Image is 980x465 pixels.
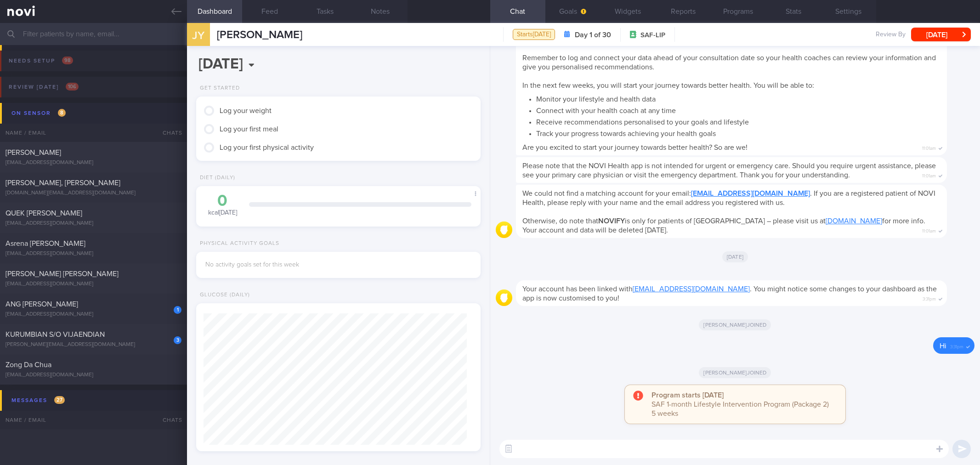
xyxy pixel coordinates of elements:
span: 98 [62,57,73,64]
div: kcal [DATE] [205,193,240,217]
span: 5 weeks [651,410,678,417]
strong: NOVIFY [598,217,625,225]
span: [PERSON_NAME] joined [699,319,771,330]
li: Connect with your health coach at any time [536,104,940,115]
li: Track your progress towards achieving your health goals [536,127,940,138]
span: Are you excited to start your journey towards better health? So are we! [522,144,748,151]
div: Review [DATE] [6,81,81,93]
span: 3:31pm [923,294,936,302]
span: [PERSON_NAME] joined [699,367,771,378]
div: [EMAIL_ADDRESS][DOMAIN_NAME] [6,159,181,166]
span: In the next few weeks, you will start your journey towards better health. You will be able to: [522,82,814,89]
span: 11:01am [922,170,936,179]
span: ANG [PERSON_NAME] [6,301,78,308]
div: Needs setup [6,55,75,67]
span: 11:01am [922,143,936,152]
span: 8 [58,109,66,117]
div: Chats [150,411,187,429]
div: [PERSON_NAME][EMAIL_ADDRESS][DOMAIN_NAME] [6,341,181,348]
span: Your account has been linked with . You might notice some changes to your dashboard as the app is... [522,285,937,302]
span: Please note that the NOVI Health app is not intended for urgent or emergency care. Should you req... [522,162,936,179]
div: No activity goals set for this week [205,261,471,269]
div: Physical Activity Goals [196,240,279,247]
span: [PERSON_NAME] [6,149,61,156]
strong: Program starts [DATE] [651,391,724,399]
span: We could not find a matching account for your email: . If you are a registered patient of NOVI He... [522,190,935,206]
a: [EMAIL_ADDRESS][DOMAIN_NAME] [691,190,810,197]
div: Chats [150,124,187,142]
span: 106 [66,83,79,91]
div: [DOMAIN_NAME][EMAIL_ADDRESS][DOMAIN_NAME] [6,190,181,197]
strong: Day 1 of 30 [575,30,611,40]
span: SAF 1-month Lifestyle Intervention Program (Package 2) [651,401,829,408]
div: 0 [205,193,240,209]
li: Monitor your lifestyle and health data [536,92,940,104]
a: [EMAIL_ADDRESS][DOMAIN_NAME] [633,285,750,293]
a: [DOMAIN_NAME] [826,217,882,225]
span: [DATE] [722,251,748,262]
span: Otherwise, do note that is only for patients of [GEOGRAPHIC_DATA] – please visit us at for more i... [522,217,925,234]
div: [EMAIL_ADDRESS][DOMAIN_NAME] [6,372,181,379]
div: On sensor [9,107,68,119]
span: KURUMBIAN S/O VIJAENDIAN [6,331,105,338]
span: Remember to log and connect your data ahead of your consultation date so your health coaches can ... [522,54,936,71]
div: Starts [DATE] [513,29,555,40]
span: Zong Da Chua [6,361,51,369]
span: [PERSON_NAME], [PERSON_NAME] [6,179,120,187]
span: QUEK [PERSON_NAME] [6,210,82,217]
li: Receive recommendations personalised to your goals and lifestyle [536,115,940,127]
div: [EMAIL_ADDRESS][DOMAIN_NAME] [6,281,181,288]
div: JY [181,17,216,53]
span: [PERSON_NAME] [PERSON_NAME] [6,270,119,278]
span: Asrena [PERSON_NAME] [6,240,85,247]
span: [PERSON_NAME] [217,29,302,40]
div: [EMAIL_ADDRESS][DOMAIN_NAME] [6,220,181,227]
div: Glucose (Daily) [196,292,250,299]
span: SAF-LIP [640,31,665,40]
span: 27 [54,396,65,404]
div: [EMAIL_ADDRESS][DOMAIN_NAME] [6,250,181,257]
span: Review By [876,31,906,39]
div: 3 [174,336,181,344]
button: [DATE] [911,28,971,41]
div: Get Started [196,85,240,92]
div: 1 [174,306,181,314]
span: 3:31pm [950,341,963,350]
span: Hi [940,342,946,350]
span: 11:01am [922,226,936,234]
div: Messages [9,394,67,407]
div: [EMAIL_ADDRESS][DOMAIN_NAME] [6,311,181,318]
div: Diet (Daily) [196,175,235,181]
